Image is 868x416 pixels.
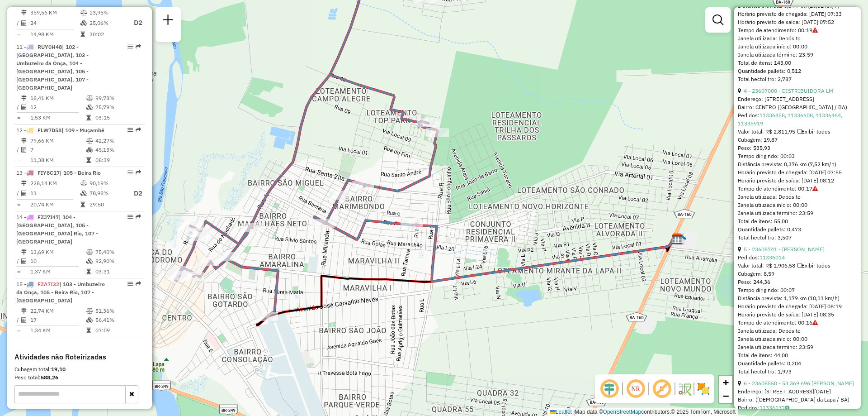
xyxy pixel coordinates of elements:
[30,156,86,165] td: 11,38 KM
[738,209,857,217] div: Janela utilizada término: 23:59
[127,44,133,49] em: Opções
[21,191,27,196] i: Total de Atividades
[86,115,91,120] i: Tempo total em rota
[95,103,141,112] td: 75,79%
[738,278,770,285] span: Peso: 244,36
[738,262,857,270] div: Valor total: R$ 1.906,58
[738,343,857,351] div: Janela utilizada término: 23:59
[573,409,575,415] span: |
[738,351,857,359] div: Total de itens: 44,00
[16,43,89,91] span: | 102 - [GEOGRAPHIC_DATA], 103 - Umbuzeiro da Onça, 104 - [GEOGRAPHIC_DATA], 105 - [GEOGRAPHIC_DA...
[89,30,125,39] td: 30:02
[38,127,61,134] span: FLW7D58
[719,389,732,403] a: Zoom out
[16,127,104,134] span: 12 -
[38,169,60,176] span: FIY8C17
[14,365,145,373] div: Cubagem total:
[16,43,89,91] span: 11 -
[80,32,85,37] i: Tempo total em rota
[738,294,857,302] div: Distância prevista: 1,179 km (10,11 km/h)
[89,8,125,17] td: 23,95%
[738,396,857,404] div: Bairro: ([DEMOGRAPHIC_DATA] da Lapa / BA)
[744,380,854,387] a: 6 - 23608550 - 53.369.696 [PERSON_NAME]
[30,17,80,29] td: 24
[21,308,27,314] i: Distância Total
[30,145,86,154] td: 7
[21,249,27,255] i: Distância Total
[95,257,141,266] td: 92,90%
[738,34,857,43] div: Janela utilizada: Depósito
[30,8,80,17] td: 359,56 KM
[95,326,141,335] td: 07:09
[14,373,145,382] div: Peso total:
[812,185,818,192] a: Sem service time
[738,404,857,412] div: Pedidos:
[127,214,133,220] em: Opções
[38,214,59,220] span: FZJ7I47
[21,147,27,153] i: Total de Atividades
[738,368,857,376] div: Total hectolitro: 1,973
[95,145,141,154] td: 45,13%
[127,170,133,175] em: Opções
[738,103,857,111] div: Bairro: CENTRO ([GEOGRAPHIC_DATA] / BA)
[719,376,732,389] a: Zoom in
[625,378,646,400] span: Ocultar NR
[38,43,62,50] span: RUY0H48
[89,179,125,188] td: 90,19%
[16,17,21,29] td: /
[30,326,86,335] td: 1,34 KM
[16,267,21,276] td: =
[89,17,125,29] td: 25,06%
[785,405,789,411] i: Observações
[30,179,80,188] td: 228,14 KM
[16,316,21,325] td: /
[696,382,711,396] img: Exibir/Ocultar setores
[16,169,101,176] span: 13 -
[723,377,729,388] span: +
[738,111,857,128] div: Pedidos:
[16,257,21,266] td: /
[738,193,857,201] div: Janela utilizada: Depósito
[738,160,857,168] div: Distância prevista: 0,376 km (7,52 km/h)
[86,138,93,143] i: % de utilização do peso
[738,168,857,177] div: Horário previsto de chegada: [DATE] 07:55
[30,257,86,266] td: 10
[738,136,778,143] span: Cubagem: 19,87
[30,94,86,103] td: 18,41 KM
[86,328,91,333] i: Tempo total em rota
[16,30,21,39] td: =
[86,147,93,153] i: % de utilização da cubagem
[95,248,141,257] td: 75,40%
[738,327,857,335] div: Janela utilizada: Depósito
[738,144,770,151] span: Peso: 535,93
[709,11,727,29] a: Exibir filtros
[16,326,21,335] td: =
[95,267,141,276] td: 03:31
[80,181,87,186] i: % de utilização do peso
[738,387,857,396] div: Endereço: [STREET_ADDRESS][DATE]
[16,281,105,304] span: | 103 - Umbuzeiro da Onça, 105 - Beira Rio, 107 - [GEOGRAPHIC_DATA]
[127,127,133,133] em: Opções
[738,253,857,262] div: Pedidos:
[603,409,642,415] a: OpenStreetMap
[136,44,141,49] em: Rota exportada
[16,214,98,245] span: 14 -
[61,127,104,134] span: | 109 - Muçambé
[21,138,27,143] i: Distância Total
[550,409,572,415] a: Leaflet
[21,317,27,323] i: Total de Atividades
[738,128,857,136] div: Valor total: R$ 2.811,95
[21,105,27,110] i: Total de Atividades
[738,112,842,127] a: 11336458, 11336608, 11336464, 11335919
[744,87,833,94] a: 4 - 23607000 - DISTRIBUIDORA LM
[738,18,857,26] div: Horário previsto de saída: [DATE] 07:52
[651,378,673,400] span: Exibir rótulo
[30,113,86,122] td: 1,53 KM
[30,188,80,199] td: 11
[16,113,21,122] td: =
[126,18,142,28] p: D2
[80,10,87,15] i: % de utilização do peso
[759,254,785,261] a: 11336014
[738,87,857,242] div: Tempo de atendimento: 00:17
[95,94,141,103] td: 99,78%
